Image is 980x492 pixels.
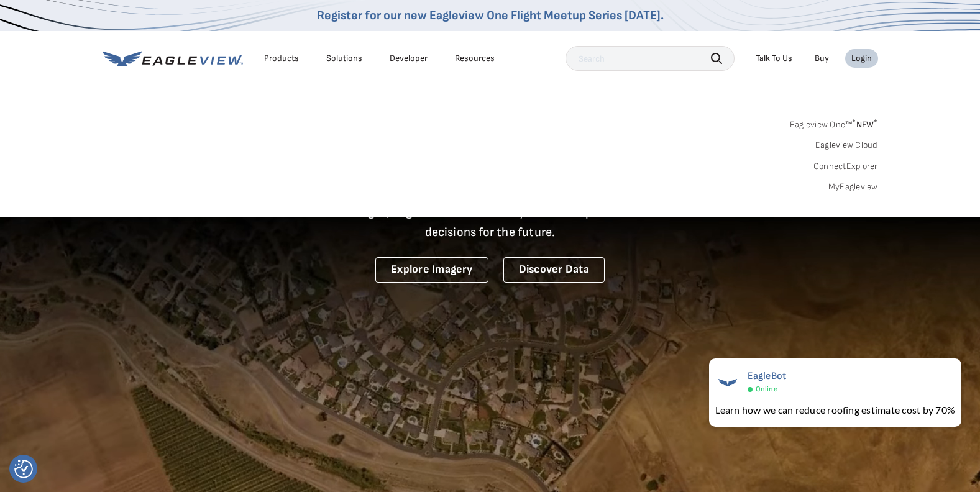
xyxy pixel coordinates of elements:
[815,140,878,151] a: Eagleview Cloud
[715,403,955,417] div: Learn how we can reduce roofing estimate cost by 70%
[264,53,299,64] div: Products
[566,46,735,71] input: Search
[852,119,877,130] span: NEW
[14,460,33,478] img: Revisit consent button
[851,53,872,64] div: Login
[815,53,829,64] a: Buy
[715,370,740,395] img: EagleBot
[390,53,428,64] a: Developer
[748,370,787,382] span: EagleBot
[326,53,362,64] div: Solutions
[503,257,605,283] a: Discover Data
[317,8,664,23] a: Register for our new Eagleview One Flight Meetup Series [DATE].
[790,116,878,130] a: Eagleview One™*NEW*
[828,181,878,193] a: MyEagleview
[455,53,495,64] div: Resources
[813,161,878,172] a: ConnectExplorer
[375,257,488,283] a: Explore Imagery
[14,460,33,478] button: Consent Preferences
[756,53,792,64] div: Talk To Us
[756,385,777,394] span: Online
